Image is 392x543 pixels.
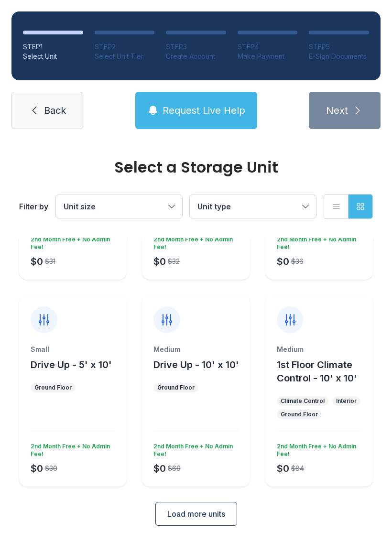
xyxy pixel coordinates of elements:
div: Ground Floor [157,384,195,391]
div: $0 [31,255,43,268]
div: $36 [291,257,304,266]
div: Small [31,345,115,354]
div: Ground Floor [34,384,72,391]
button: Unit size [56,195,182,218]
div: STEP 2 [95,42,155,52]
span: Back [44,104,66,117]
div: $32 [168,257,180,266]
div: Interior [336,397,357,405]
div: Select Unit [23,52,83,61]
div: 2nd Month Free + No Admin Fee! [150,232,238,251]
div: Medium [153,345,238,354]
div: $84 [291,464,304,473]
button: Drive Up - 5' x 10' [31,358,112,371]
span: Request Live Help [163,104,245,117]
button: Unit type [190,195,316,218]
span: 1st Floor Climate Control - 10' x 10' [277,359,357,384]
div: 2nd Month Free + No Admin Fee! [27,439,115,458]
div: 2nd Month Free + No Admin Fee! [27,232,115,251]
span: Unit size [64,202,96,211]
div: Create Account [166,52,226,61]
span: Drive Up - 5' x 10' [31,359,112,370]
div: 2nd Month Free + No Admin Fee! [150,439,238,458]
button: 1st Floor Climate Control - 10' x 10' [277,358,369,385]
div: E-Sign Documents [309,52,369,61]
button: Drive Up - 10' x 10' [153,358,239,371]
div: $0 [153,255,166,268]
div: $31 [45,257,55,266]
div: Select Unit Tier [95,52,155,61]
div: $0 [153,462,166,475]
div: STEP 1 [23,42,83,52]
div: Climate Control [281,397,325,405]
div: 2nd Month Free + No Admin Fee! [273,439,361,458]
div: $69 [168,464,181,473]
div: $0 [277,462,289,475]
div: $0 [31,462,43,475]
span: Load more units [167,508,225,520]
div: Make Payment [238,52,298,61]
span: Unit type [197,202,231,211]
div: $0 [277,255,289,268]
div: STEP 3 [166,42,226,52]
div: STEP 4 [238,42,298,52]
span: Drive Up - 10' x 10' [153,359,239,370]
div: 2nd Month Free + No Admin Fee! [273,232,361,251]
div: Ground Floor [281,411,318,418]
span: Next [326,104,348,117]
div: Medium [277,345,361,354]
div: Filter by [19,201,48,212]
div: STEP 5 [309,42,369,52]
div: $30 [45,464,57,473]
div: Select a Storage Unit [19,160,373,175]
